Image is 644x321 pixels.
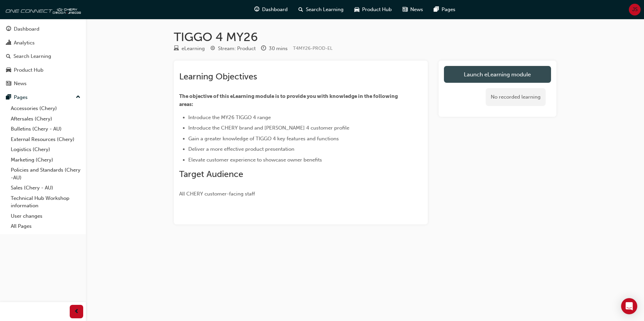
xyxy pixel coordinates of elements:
[362,6,392,13] span: Product Hub
[14,94,28,101] div: Pages
[8,211,83,221] a: User changes
[3,3,81,16] img: oneconnect
[6,40,11,46] span: chart-icon
[3,64,83,76] a: Product Hub
[3,91,83,104] button: Pages
[306,6,344,13] span: Search Learning
[444,66,551,83] a: Launch eLearning module
[188,125,349,131] span: Introduce the CHERY brand and [PERSON_NAME] 4 customer profile
[8,144,83,155] a: Logistics (Chery)
[8,193,83,211] a: Technical Hub Workshop information
[6,53,11,60] span: search-icon
[76,93,80,102] span: up-icon
[632,6,638,13] span: JS
[8,114,83,124] a: Aftersales (Chery)
[3,37,83,49] a: Analytics
[3,50,83,63] a: Search Learning
[3,23,83,35] a: Dashboard
[629,4,641,15] button: JS
[188,157,322,163] span: Elevate customer experience to showcase owner benefits
[8,103,83,114] a: Accessories (Chery)
[6,81,11,87] span: news-icon
[3,22,83,91] button: DashboardAnalyticsSearch LearningProduct HubNews
[486,88,546,106] div: No recorded learning
[8,124,83,134] a: Bulletins (Chery - AU)
[179,71,257,82] span: Learning Objectives
[174,46,179,52] span: learningResourceType_ELEARNING-icon
[210,44,256,53] div: Stream
[402,5,408,14] span: news-icon
[188,136,339,142] span: Gain a greater knowledge of TIGGO 4 key features and functions
[179,93,399,107] span: The objective of this eLearning module is to provide you with knowledge in the following areas:
[261,44,288,53] div: Duration
[210,46,215,52] span: target-icon
[8,134,83,145] a: External Resources (Chery)
[188,114,271,120] span: Introduce the MY26 TIGGO 4 range
[8,155,83,165] a: Marketing (Chery)
[13,52,51,60] div: Search Learning
[188,146,294,152] span: Deliver a more effective product presentation
[442,6,455,13] span: Pages
[269,45,288,52] div: 30 mins
[14,39,35,47] div: Analytics
[14,66,43,74] div: Product Hub
[6,95,11,101] span: pages-icon
[8,165,83,183] a: Policies and Standards (Chery -AU)
[218,45,256,52] div: Stream: Product
[179,169,243,179] span: Target Audience
[6,26,11,32] span: guage-icon
[349,3,397,16] a: car-iconProduct Hub
[179,191,255,197] span: All CHERY customer-facing staff
[410,6,423,13] span: News
[8,183,83,193] a: Sales (Chery - AU)
[293,45,332,51] span: Learning resource code
[293,3,349,16] a: search-iconSearch Learning
[254,5,259,14] span: guage-icon
[298,5,303,14] span: search-icon
[182,45,205,52] div: eLearning
[3,77,83,90] a: News
[354,5,359,14] span: car-icon
[262,6,288,13] span: Dashboard
[249,3,293,16] a: guage-iconDashboard
[174,44,205,53] div: Type
[428,3,461,16] a: pages-iconPages
[621,298,637,314] div: Open Intercom Messenger
[397,3,428,16] a: news-iconNews
[434,5,439,14] span: pages-icon
[8,221,83,231] a: All Pages
[261,46,266,52] span: clock-icon
[14,80,27,87] div: News
[74,308,79,316] span: prev-icon
[174,30,556,44] h1: TIGGO 4 MY26
[6,67,11,73] span: car-icon
[14,25,39,33] div: Dashboard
